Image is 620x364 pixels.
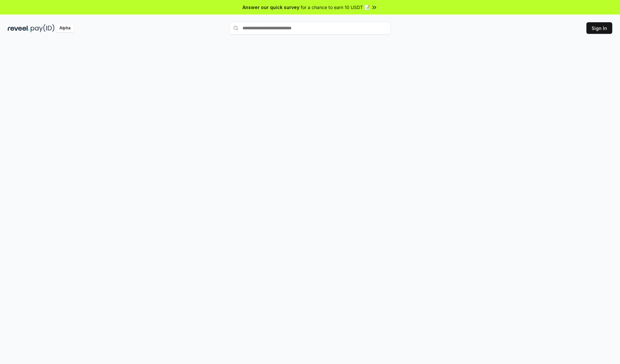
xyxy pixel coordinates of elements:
img: pay_id [31,24,55,32]
span: Answer our quick survey [243,4,299,11]
span: for a chance to earn 10 USDT 📝 [301,4,370,11]
div: Alpha [56,24,74,32]
img: reveel_dark [8,24,29,32]
button: Sign In [586,22,612,34]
